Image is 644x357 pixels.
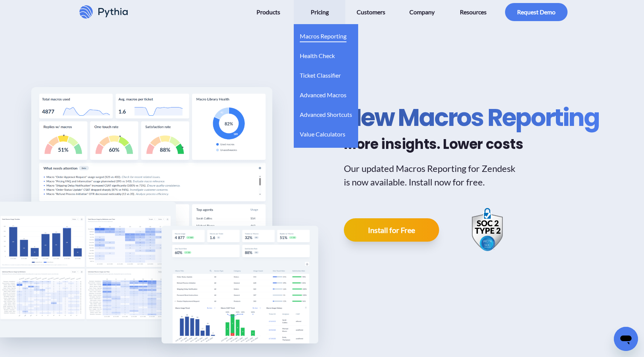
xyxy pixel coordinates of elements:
[469,207,505,253] img: SOC 2 Type 2
[469,207,505,253] a: Pythia is SOC 2 Type 2 compliant and continuously monitors its security
[300,50,335,62] span: Health Check
[344,103,599,133] h1: New Macros Reporting
[300,69,341,81] span: Ticket Classifier
[300,122,345,142] a: Value Calculators
[300,103,352,122] a: Advanced Shortcuts
[300,63,341,83] a: Ticket Classifier
[409,6,435,18] span: Company
[614,327,638,351] iframe: Button to launch messaging window
[300,128,345,140] span: Value Calculators
[300,89,346,101] span: Advanced Macros
[344,136,599,153] h2: More insights. Lower costs
[300,30,346,42] span: Macros Reporting
[256,6,280,18] span: Products
[162,226,318,343] img: Macros Reporting
[311,6,329,18] span: Pricing
[460,6,487,18] span: Resources
[31,87,272,268] img: Macros Reporting
[300,44,335,63] a: Health Check
[300,109,352,121] span: Advanced Shortcuts
[357,6,385,18] span: Customers
[300,83,346,103] a: Advanced Macros
[344,162,521,189] p: Our updated Macros Reporting for Zendesk is now available. Install now for free.
[300,24,346,44] a: Macros Reporting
